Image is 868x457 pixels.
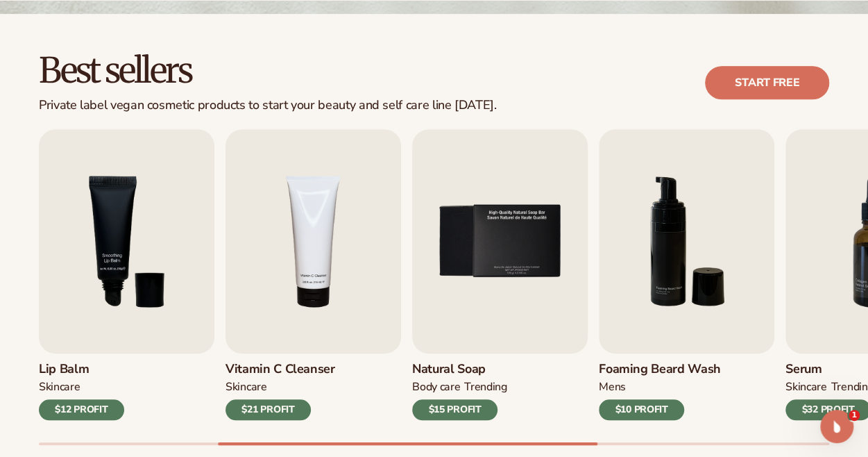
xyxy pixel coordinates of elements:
[225,129,401,420] a: 4 / 9
[225,380,266,394] div: Skincare
[820,410,853,443] iframe: Intercom live chat
[412,129,588,420] a: 5 / 9
[39,362,124,377] h3: Lip Balm
[412,362,507,377] h3: Natural Soap
[785,380,826,394] div: SKINCARE
[39,129,214,420] a: 3 / 9
[39,380,80,394] div: SKINCARE
[599,380,626,394] div: mens
[225,399,311,420] div: $21 PROFIT
[599,399,684,420] div: $10 PROFIT
[225,362,335,377] h3: Vitamin C Cleanser
[412,399,497,420] div: $15 PROFIT
[39,53,496,90] h2: Best sellers
[39,98,496,113] div: Private label vegan cosmetic products to start your beauty and self care line [DATE].
[412,380,460,394] div: BODY Care
[599,129,774,420] a: 6 / 9
[599,362,721,377] h3: Foaming beard wash
[705,66,829,99] a: Start free
[464,380,507,394] div: TRENDING
[39,399,124,420] div: $12 PROFIT
[849,410,860,421] span: 1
